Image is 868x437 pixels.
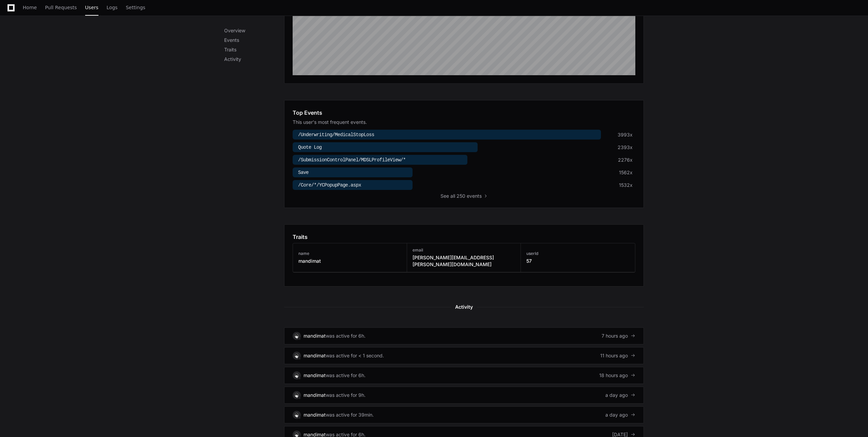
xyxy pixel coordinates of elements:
div: mandimat [304,392,326,399]
span: Users [85,5,98,10]
div: was active for 39min. [326,411,374,418]
a: mandimatwas active for 39min.a day ago [284,406,644,423]
div: mandimat [304,352,326,359]
h3: mandimat [298,258,321,264]
div: mandimat [304,333,326,339]
span: all 250 events [450,193,482,199]
a: mandimatwas active for 6h.7 hours ago [284,327,644,344]
app-pz-page-link-header: Traits [293,233,635,241]
div: 3993x [618,131,633,138]
a: mandimatwas active for 9h.a day ago [284,387,644,404]
div: was active for 9h. [326,392,366,399]
span: /SubmissionControlPanel/MDSLProfileView/* [298,157,406,163]
img: 12.svg [293,333,300,339]
h3: userId [526,251,538,256]
span: Home [23,5,37,10]
div: was active for 6h. [326,333,366,339]
h3: name [298,251,321,256]
h3: email [413,247,515,253]
div: 2276x [618,157,633,163]
div: 1562x [619,169,633,176]
span: Activity [451,303,477,311]
p: Activity [224,56,284,63]
button: Seeall 250 events [440,193,488,199]
h3: [PERSON_NAME][EMAIL_ADDRESS][PERSON_NAME][DOMAIN_NAME] [413,254,515,268]
div: 11 hours ago [600,352,635,359]
div: was active for 6h. [326,372,366,379]
h3: 57 [526,258,538,264]
div: mandimat [304,372,326,379]
div: mandimat [304,411,326,418]
p: Traits [224,46,284,53]
span: See [440,193,449,199]
div: 1532x [619,182,633,189]
span: /Underwriting/MedicalStopLoss [298,132,374,137]
p: Overview [224,27,284,34]
img: 12.svg [293,392,300,398]
div: was active for < 1 second. [326,352,384,359]
span: Settings [126,5,145,10]
div: 18 hours ago [599,372,635,379]
img: 12.svg [293,352,300,359]
span: Quote Log [298,145,322,150]
img: 12.svg [293,372,300,378]
div: a day ago [605,411,635,418]
h1: Top Events [293,109,322,117]
div: This user's most frequent events. [293,119,635,126]
span: /Core/*/YCPopupPage.aspx [298,182,361,188]
span: Save [298,170,309,175]
img: 12.svg [293,411,300,418]
a: mandimatwas active for < 1 second.11 hours ago [284,347,644,364]
span: Logs [107,5,118,10]
span: Pull Requests [45,5,77,10]
div: a day ago [605,392,635,399]
p: Events [224,37,284,44]
h1: Traits [293,233,308,241]
div: 7 hours ago [602,333,635,339]
div: 2393x [618,144,633,151]
a: mandimatwas active for 6h.18 hours ago [284,367,644,384]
